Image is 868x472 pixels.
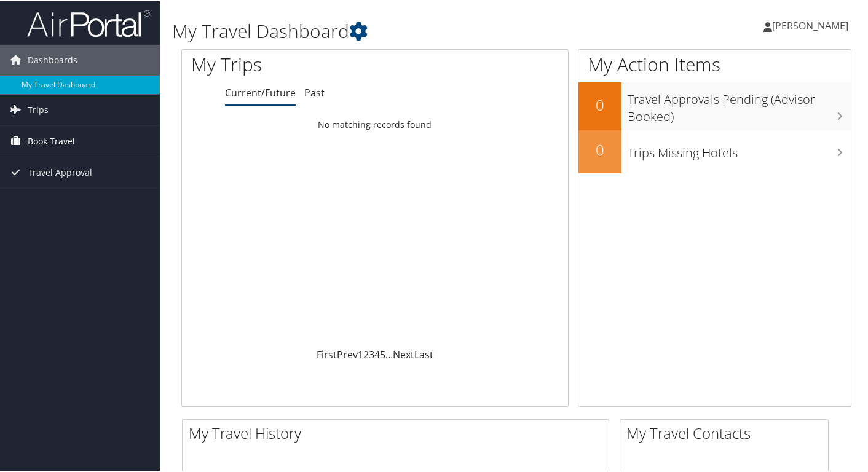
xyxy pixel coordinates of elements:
h2: My Travel Contacts [626,422,828,442]
a: 1 [358,347,363,360]
a: [PERSON_NAME] [763,6,861,43]
a: Last [414,347,433,360]
span: Travel Approval [28,156,92,187]
h3: Trips Missing Hotels [628,137,851,160]
h1: My Travel Dashboard [172,17,631,43]
a: Prev [337,347,358,360]
h2: 0 [578,93,621,114]
h2: 0 [578,138,621,159]
span: [PERSON_NAME] [772,18,848,31]
h2: My Travel History [189,422,609,442]
span: Trips [28,93,49,124]
a: Next [393,347,414,360]
span: Book Travel [28,125,75,155]
h1: My Action Items [578,50,851,76]
a: 0Trips Missing Hotels [578,129,851,172]
td: No matching records found [182,112,568,135]
a: Current/Future [225,85,296,98]
a: 3 [369,347,374,360]
span: Dashboards [28,44,77,74]
a: 2 [363,347,369,360]
a: 5 [380,347,385,360]
a: First [317,347,337,360]
span: … [385,347,393,360]
h3: Travel Approvals Pending (Advisor Booked) [628,84,851,124]
a: Past [304,85,325,98]
img: airportal-logo.png [27,8,150,37]
a: 0Travel Approvals Pending (Advisor Booked) [578,81,851,128]
a: 4 [374,347,380,360]
h1: My Trips [191,50,398,76]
